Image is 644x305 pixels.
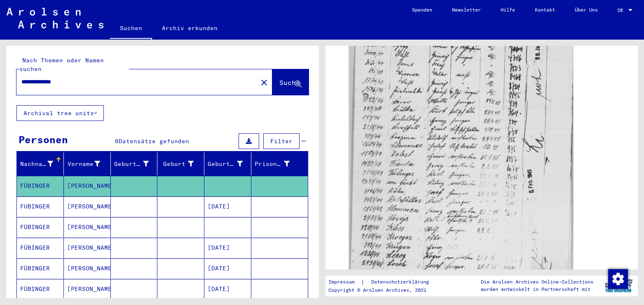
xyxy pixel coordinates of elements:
mat-cell: [DATE] [204,279,251,299]
mat-cell: [PERSON_NAME] [64,258,111,279]
mat-cell: FÜBINGER [17,176,64,196]
mat-header-cell: Nachname [17,152,64,175]
img: 001.jpg [349,3,574,292]
div: | [328,278,439,286]
p: wurden entwickelt in Partnerschaft mit [481,286,593,293]
mat-cell: [PERSON_NAME] [64,217,111,237]
mat-header-cell: Prisoner # [251,152,308,175]
span: Suche [279,78,300,87]
mat-cell: [DATE] [204,196,251,217]
mat-cell: FÜBINGER [17,217,64,237]
mat-cell: [DATE] [204,258,251,279]
div: Geburt‏ [161,160,194,168]
mat-cell: FÜBINGER [17,258,64,279]
mat-header-cell: Geburtsname [111,152,158,175]
mat-label: Nach Themen oder Namen suchen [19,57,104,73]
img: yv_logo.png [603,275,634,296]
mat-cell: FÜBINGER [17,279,64,299]
div: Prisoner # [255,160,290,168]
img: Arolsen_neg.svg [7,8,103,28]
div: Vorname [67,160,100,168]
div: Nachname [20,157,63,170]
mat-cell: [PERSON_NAME] [64,176,111,196]
a: Suchen [110,18,152,40]
a: Impressum [328,278,361,286]
p: Die Arolsen Archives Online-Collections [481,278,593,286]
mat-header-cell: Vorname [64,152,111,175]
span: Filter [270,137,293,145]
a: Datenschutzerklärung [365,278,439,286]
button: Clear [256,74,272,90]
div: Personen [19,132,68,147]
img: Zustimmung ändern [608,269,628,289]
mat-cell: [PERSON_NAME] [64,238,111,258]
mat-cell: [DATE] [204,238,251,258]
mat-header-cell: Geburtsdatum [204,152,251,175]
button: Filter [263,133,300,149]
button: Archival tree units [16,105,104,121]
mat-header-cell: Geburt‏ [157,152,204,175]
button: Suche [272,69,309,95]
mat-cell: [PERSON_NAME] [64,279,111,299]
mat-icon: close [259,78,269,87]
span: 6 [115,137,119,145]
mat-cell: FUBINGER [17,196,64,217]
a: Archiv erkunden [152,18,227,38]
mat-cell: FÜBINGER [17,238,64,258]
div: Vorname [67,157,110,170]
div: Geburt‏ [161,157,204,170]
div: Geburtsdatum [208,157,253,170]
div: Geburtsname [114,157,159,170]
div: Prisoner # [255,157,300,170]
mat-cell: [PERSON_NAME] [64,196,111,217]
p: Copyright © Arolsen Archives, 2021 [328,286,439,294]
span: Datensätze gefunden [119,137,189,145]
div: Nachname [20,160,53,168]
div: Geburtsname [114,160,149,168]
div: Geburtsdatum [208,160,243,168]
span: DE [618,7,627,13]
